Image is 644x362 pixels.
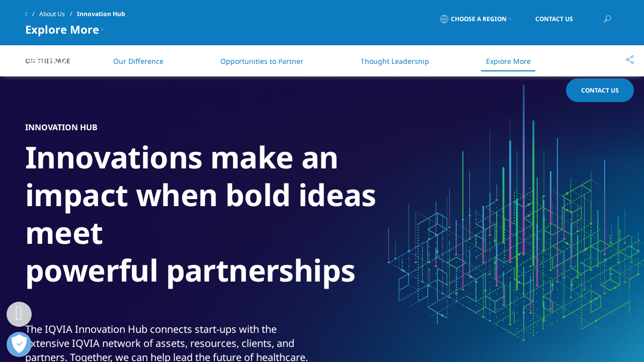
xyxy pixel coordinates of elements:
[25,122,98,132] h5: Innovation Hub
[338,50,373,62] a: Insights
[418,50,444,62] a: About
[110,35,619,82] nav: Primary
[535,16,573,22] span: Contact Us
[451,15,507,23] span: Choose a Region
[566,78,634,102] a: Contact Us
[520,8,588,31] a: Contact Us
[490,50,523,62] a: Careers
[254,50,293,62] a: Products
[25,138,403,295] h1: Innovations make an impact when bold ideas meet powerful partnerships
[581,86,619,95] span: Contact Us
[169,50,209,62] a: Solutions
[25,52,106,66] img: IQVIA Healthcare Information Technology and Pharma Clinical Research Company
[7,332,32,357] button: Open Preferences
